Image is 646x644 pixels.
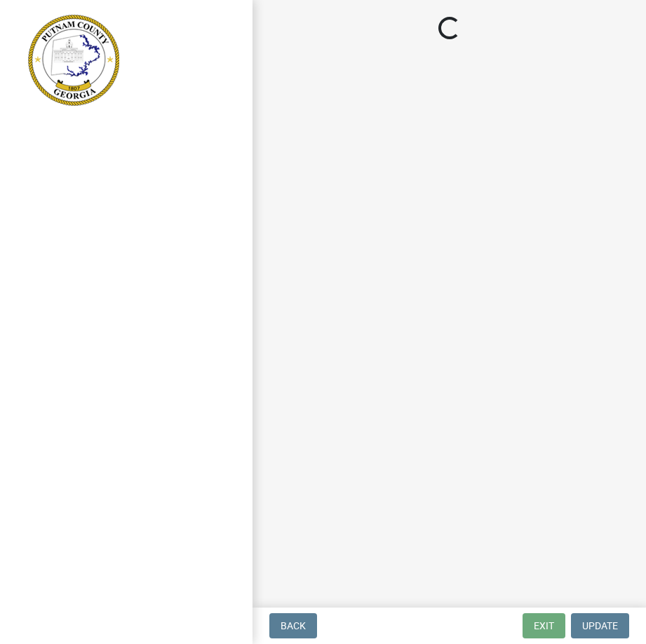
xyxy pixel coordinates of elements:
[582,620,618,631] span: Update
[281,620,306,631] span: Back
[28,15,119,106] img: Putnam County, Georgia
[269,613,317,638] button: Back
[523,613,565,638] button: Exit
[571,613,629,638] button: Update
